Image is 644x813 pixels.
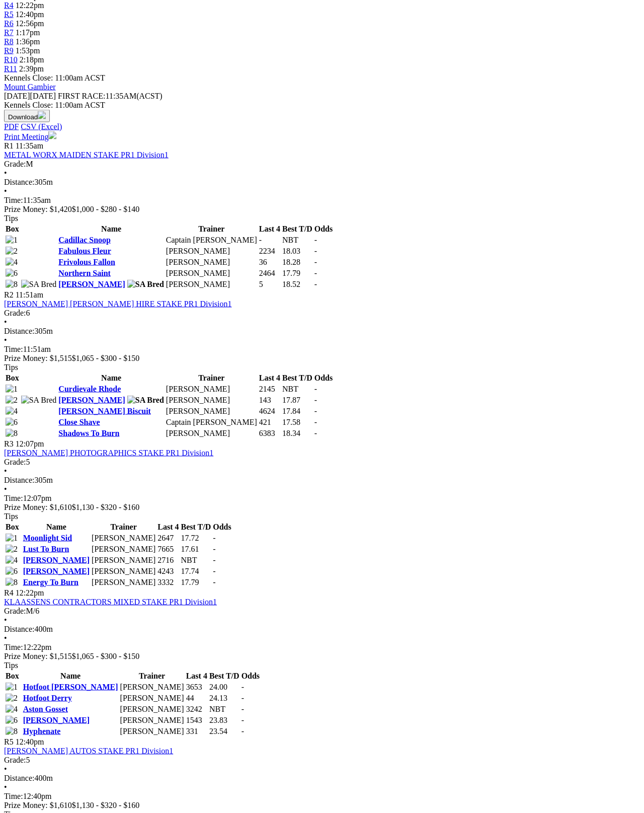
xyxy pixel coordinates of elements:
[4,196,23,204] span: Time:
[4,774,640,783] div: 400m
[166,428,258,438] td: [PERSON_NAME]
[91,577,156,587] td: [PERSON_NAME]
[4,110,50,122] button: Download
[6,236,18,245] img: 1
[4,19,14,28] a: R6
[4,756,640,765] div: 5
[4,178,34,186] span: Distance:
[6,385,18,394] img: 1
[91,566,156,576] td: [PERSON_NAME]
[23,671,119,681] th: Name
[58,280,125,288] a: [PERSON_NAME]
[16,141,43,150] span: 11:35am
[157,522,179,532] th: Last 4
[72,801,140,809] span: $1,130 - $320 - $160
[166,406,258,416] td: [PERSON_NAME]
[4,607,640,616] div: M/6
[282,268,313,278] td: 17.79
[58,92,163,100] span: 11:35AM(ACST)
[4,598,217,606] a: KLAASSENS CONTRACTORS MIXED STAKE PR1 Division1
[157,544,179,554] td: 7665
[314,247,317,255] span: -
[4,512,18,521] span: Tips
[186,715,208,725] td: 1543
[4,64,17,73] a: R11
[166,279,258,289] td: [PERSON_NAME]
[166,395,258,405] td: [PERSON_NAME]
[4,792,23,800] span: Time:
[282,257,313,267] td: 18.28
[6,258,18,267] img: 4
[19,64,44,73] span: 2:39pm
[4,318,7,326] span: •
[4,160,26,168] span: Grade:
[166,417,258,427] td: Captain [PERSON_NAME]
[6,523,19,531] span: Box
[4,439,14,448] span: R3
[4,643,23,651] span: Time:
[91,544,156,554] td: [PERSON_NAME]
[259,257,281,267] td: 36
[259,428,281,438] td: 6383
[314,258,317,266] span: -
[4,588,14,597] span: R4
[4,756,26,764] span: Grade:
[282,428,313,438] td: 18.34
[4,774,34,782] span: Distance:
[259,235,281,245] td: -
[166,373,258,383] th: Trainer
[282,224,313,234] th: Best T/D
[48,131,56,139] img: printer.svg
[209,704,240,714] td: NBT
[91,555,156,565] td: [PERSON_NAME]
[4,616,7,624] span: •
[242,694,244,702] span: -
[6,534,18,543] img: 1
[16,37,40,46] span: 1:36pm
[72,205,140,213] span: $1,000 - $280 - $140
[4,55,18,64] span: R10
[6,269,18,278] img: 6
[6,683,18,692] img: 1
[314,385,317,393] span: -
[16,588,44,597] span: 12:22pm
[4,1,14,10] span: R4
[4,327,640,336] div: 305m
[213,545,215,553] span: -
[4,765,7,773] span: •
[4,354,640,363] div: Prize Money: $1,515
[209,693,240,703] td: 24.13
[282,373,313,383] th: Best T/D
[259,224,281,234] th: Last 4
[58,236,111,244] a: Cadillac Snoop
[157,566,179,576] td: 4243
[4,634,7,642] span: •
[6,545,18,554] img: 2
[282,235,313,245] td: NBT
[242,727,244,735] span: -
[166,268,258,278] td: [PERSON_NAME]
[120,726,185,736] td: [PERSON_NAME]
[72,652,140,660] span: $1,065 - $300 - $150
[16,46,40,55] span: 1:53pm
[4,73,105,82] span: Kennels Close: 11:00am ACST
[166,246,258,256] td: [PERSON_NAME]
[23,683,118,691] a: Hotfoot [PERSON_NAME]
[4,151,169,159] a: METAL WORX MAIDEN STAKE PR1 Division1
[91,533,156,543] td: [PERSON_NAME]
[4,37,14,46] a: R8
[16,737,44,746] span: 12:40pm
[4,309,26,317] span: Grade:
[23,567,90,575] a: [PERSON_NAME]
[127,280,164,289] img: SA Bred
[282,246,313,256] td: 18.03
[58,258,115,266] a: Frivolous Fallon
[4,345,640,354] div: 11:51am
[314,429,317,437] span: -
[4,160,640,169] div: M
[6,225,19,233] span: Box
[4,494,640,503] div: 12:07pm
[314,396,317,404] span: -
